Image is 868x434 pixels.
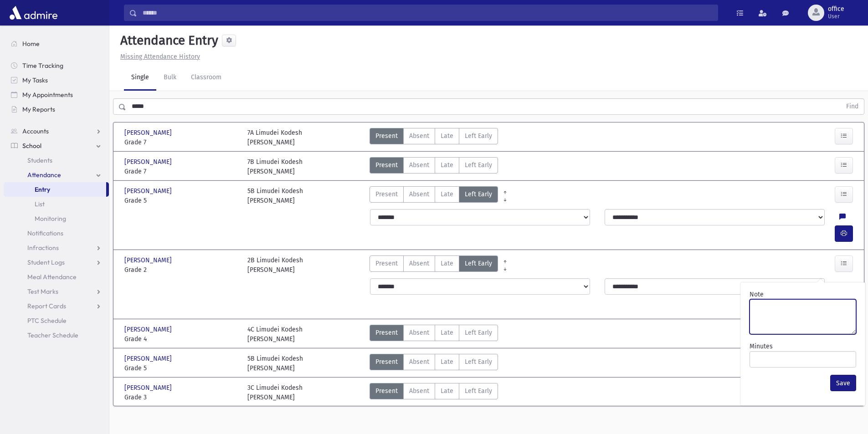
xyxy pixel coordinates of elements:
a: School [4,138,109,153]
div: 3C Limudei Kodesh [PERSON_NAME] [247,383,303,402]
span: Meal Attendance [27,273,77,281]
a: Monitoring [4,211,109,226]
a: Students [4,153,109,168]
a: PTC Schedule [4,313,109,328]
label: Minutes [750,342,773,351]
span: Late [441,357,453,367]
a: Report Cards [4,299,109,313]
span: Absent [409,357,429,367]
span: Infractions [27,244,59,252]
span: Left Early [465,386,492,396]
span: Absent [409,328,429,337]
a: Teacher Schedule [4,328,109,342]
a: Accounts [4,124,109,138]
span: Grade 7 [124,167,238,176]
span: School [22,142,41,150]
span: Present [375,131,398,141]
span: Left Early [465,131,492,141]
a: My Tasks [4,73,109,87]
div: AttTypes [370,354,498,373]
span: [PERSON_NAME] [124,325,174,334]
div: 2B Limudei Kodesh [PERSON_NAME] [247,255,303,275]
span: office [828,5,844,13]
span: [PERSON_NAME] [124,255,174,265]
span: My Tasks [22,76,48,84]
span: Absent [409,131,429,141]
a: Student Logs [4,255,109,270]
div: AttTypes [370,383,498,402]
span: My Appointments [22,91,73,99]
a: Test Marks [4,284,109,299]
span: Student Logs [27,258,65,266]
input: Search [137,5,718,21]
span: Late [441,328,453,337]
a: List [4,197,109,211]
div: 7A Limudei Kodesh [PERSON_NAME] [247,128,302,147]
span: Absent [409,259,429,268]
div: AttTypes [370,325,498,344]
span: Home [22,40,40,48]
div: AttTypes [370,157,498,176]
span: Present [375,160,398,170]
span: [PERSON_NAME] [124,157,174,167]
span: Late [441,131,453,141]
div: 5B Limudei Kodesh [PERSON_NAME] [247,354,303,373]
span: Entry [35,185,50,194]
span: Left Early [465,189,492,199]
span: Present [375,357,398,367]
span: [PERSON_NAME] [124,383,174,393]
span: Grade 4 [124,334,238,344]
span: Absent [409,386,429,396]
span: My Reports [22,105,55,113]
label: Note [750,290,764,299]
div: 4C Limudei Kodesh [PERSON_NAME] [247,325,303,344]
span: Test Marks [27,287,58,296]
span: Left Early [465,328,492,337]
a: Home [4,36,109,51]
span: Late [441,259,453,268]
a: My Appointments [4,87,109,102]
a: Entry [4,182,106,197]
span: Grade 5 [124,363,238,373]
span: Left Early [465,259,492,268]
span: Time Tracking [22,61,63,70]
img: AdmirePro [7,4,60,22]
a: My Reports [4,102,109,117]
button: Find [841,99,864,114]
span: Present [375,386,398,396]
span: Teacher Schedule [27,331,78,339]
span: Absent [409,160,429,170]
h5: Attendance Entry [117,33,218,48]
span: Late [441,160,453,170]
div: AttTypes [370,186,498,205]
a: Single [124,65,156,91]
span: Present [375,189,398,199]
div: AttTypes [370,255,498,275]
span: Attendance [27,171,61,179]
span: PTC Schedule [27,317,67,325]
span: Left Early [465,357,492,367]
span: Grade 5 [124,196,238,205]
span: Left Early [465,160,492,170]
span: Accounts [22,127,49,135]
a: Bulk [156,65,184,91]
a: Infractions [4,240,109,255]
a: Missing Attendance History [117,53,200,61]
span: [PERSON_NAME] [124,186,174,196]
span: Report Cards [27,302,66,310]
span: Grade 2 [124,265,238,275]
a: Meal Attendance [4,270,109,284]
div: AttTypes [370,128,498,147]
a: Notifications [4,226,109,240]
u: Missing Attendance History [120,53,200,61]
span: Present [375,328,398,337]
div: 7B Limudei Kodesh [PERSON_NAME] [247,157,303,176]
span: List [35,200,45,208]
span: Absent [409,189,429,199]
span: Present [375,259,398,268]
button: Save [830,375,856,391]
span: [PERSON_NAME] [124,128,174,138]
span: Late [441,189,453,199]
span: [PERSON_NAME] [124,354,174,363]
a: Classroom [184,65,229,91]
